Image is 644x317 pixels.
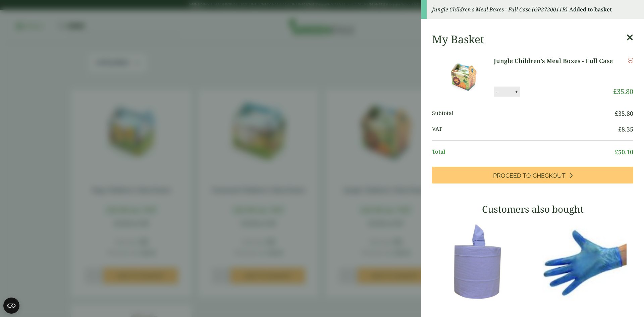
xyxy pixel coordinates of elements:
span: £ [615,109,618,117]
span: Subtotal [432,109,615,118]
bdi: 50.10 [615,148,633,156]
bdi: 35.80 [613,87,633,96]
span: VAT [432,125,618,134]
a: Jungle Children’s Meal Boxes - Full Case [494,56,613,65]
bdi: 8.35 [618,125,633,133]
em: Jungle Children’s Meal Boxes - Full Case (GP2720011B) [432,6,568,13]
a: Remove this item [628,56,633,64]
a: Proceed to Checkout [432,167,633,183]
span: Total [432,148,615,157]
img: 4130015J-Blue-Vinyl-Powder-Free-Gloves-Medium [536,220,633,304]
button: Open CMP widget [3,298,19,314]
h2: My Basket [432,33,484,46]
span: Proceed to Checkout [493,172,566,179]
bdi: 35.80 [615,109,633,117]
span: £ [618,125,622,133]
span: £ [615,148,618,156]
button: + [513,89,520,95]
button: - [494,89,499,95]
strong: Added to basket [569,6,612,13]
h3: Customers also bought [432,204,633,215]
img: 3630017-2-Ply-Blue-Centre-Feed-104m [432,220,529,304]
span: £ [613,87,617,96]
